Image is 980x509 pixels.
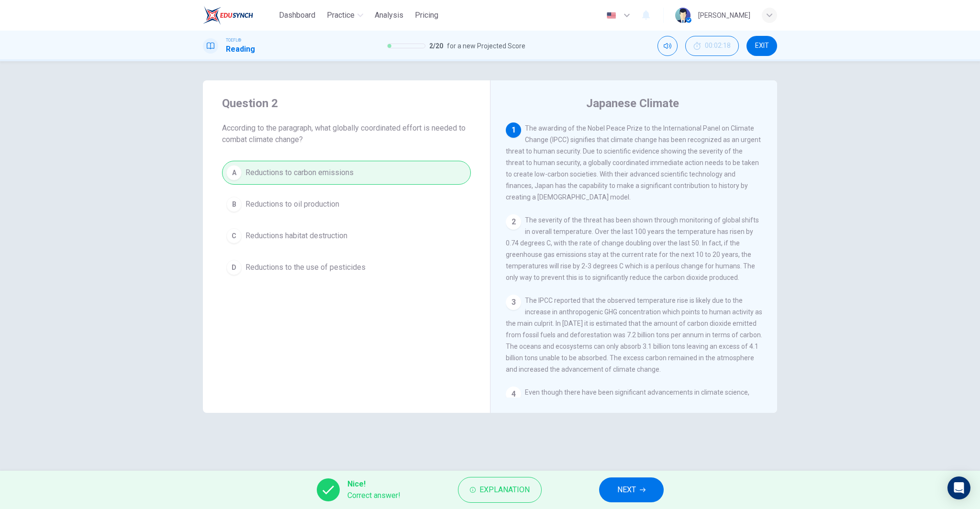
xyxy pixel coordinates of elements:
a: EduSynch logo [203,6,275,25]
span: 2 / 20 [429,40,443,52]
div: 1 [506,122,521,138]
span: Correct answer! [347,490,401,501]
span: Nice! [347,478,401,490]
span: Practice [327,10,355,21]
span: TOEFL® [226,37,241,44]
span: The severity of the threat has been shown through monitoring of global shifts in overall temperat... [506,216,759,281]
img: EduSynch logo [203,6,253,25]
img: en [605,12,617,19]
span: According to the paragraph, what globally coordinated effort is needed to combat climate change? [222,122,471,145]
div: [PERSON_NAME] [698,10,750,21]
span: The awarding of the Nobel Peace Prize to the International Panel on Climate Change (IPCC) signifi... [506,124,761,201]
button: Explanation [458,477,542,503]
h1: Reading [226,44,255,55]
div: Hide [685,36,739,56]
span: Explanation [479,483,530,497]
button: 00:02:18 [685,36,739,56]
span: Dashboard [279,10,315,21]
div: Mute [657,36,678,56]
div: 3 [506,295,521,310]
h4: Question 2 [222,96,471,111]
span: Even though there have been significant advancements in climate science, there are still many unc... [506,388,757,465]
span: for a new Projected Score [447,40,525,52]
span: NEXT [617,483,636,497]
h4: Japanese Climate [586,96,679,111]
button: Dashboard [275,7,319,24]
span: Analysis [375,10,403,21]
div: 2 [506,214,521,230]
span: EXIT [755,42,769,50]
span: 00:02:18 [705,42,731,50]
span: The IPCC reported that the observed temperature rise is likely due to the increase in anthropogen... [506,297,762,373]
img: Profile picture [675,8,690,23]
div: Open Intercom Messenger [947,476,970,499]
button: Pricing [411,7,442,24]
button: NEXT [599,477,664,502]
button: Practice [323,7,367,24]
button: Analysis [371,7,407,24]
div: 4 [506,387,521,402]
button: EXIT [746,36,777,56]
span: Pricing [415,10,438,21]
